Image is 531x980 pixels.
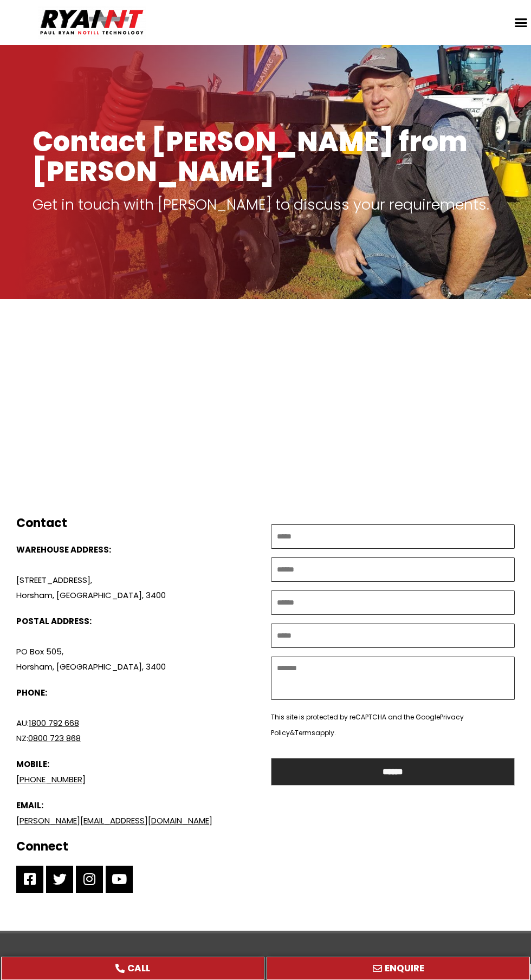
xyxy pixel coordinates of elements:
p: Get in touch with [PERSON_NAME] to discuss your requirements. [33,197,498,212]
a: [PHONE_NUMBER] [16,774,86,785]
p: This site is protected by reCAPTCHA and the Google & apply. [271,710,515,740]
h1: Contact [PERSON_NAME] from [PERSON_NAME] [33,127,498,186]
h2: Contact [16,516,260,531]
p: PO Box 505, Horsham, [GEOGRAPHIC_DATA], 3400 [16,644,260,674]
a: CALL [1,957,264,980]
a: 1800 792 668 [29,717,79,729]
img: Ryan NT logo [38,5,146,39]
a: 0800 723 868 [28,732,81,744]
a: [PERSON_NAME][EMAIL_ADDRESS][DOMAIN_NAME] [16,815,212,826]
b: POSTAL ADDRESS: [16,615,92,627]
iframe: 134 Golf Course Road, Horsham [16,326,515,489]
a: Privacy Policy [271,712,464,737]
span: ENQUIRE [385,964,424,973]
b: PHONE: [16,687,47,698]
p: [STREET_ADDRESS], Horsham, [GEOGRAPHIC_DATA], 3400 [16,542,260,603]
span: CALL [127,964,150,973]
span: NZ: [16,732,28,744]
b: EMAIL: [16,800,43,811]
span: AU: [16,717,29,729]
b: WAREHOUSE ADDRESS: [16,544,111,555]
h2: Connect [16,839,260,855]
a: ENQUIRE [267,957,530,980]
a: Terms [295,728,315,737]
b: MOBILE: [16,758,49,770]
